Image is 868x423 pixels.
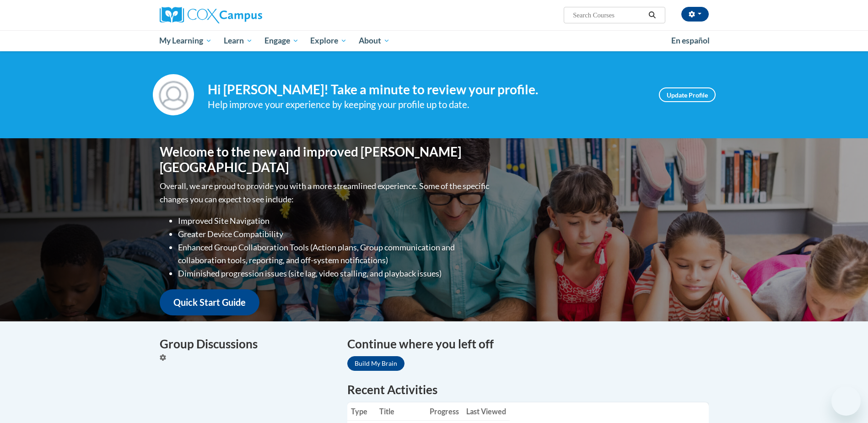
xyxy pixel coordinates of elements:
span: En español [671,36,710,45]
a: Quick Start Guide [160,289,259,315]
a: Learn [218,30,259,51]
li: Improved Site Navigation [178,214,491,228]
a: Build My Brain [347,356,404,371]
li: Diminished progression issues (site lag, video stalling, and playback issues) [178,267,491,280]
button: Account Settings [681,7,709,22]
span: My Learning [159,35,212,46]
th: Title [376,402,426,421]
div: Main menu [146,30,722,51]
img: Profile Image [153,74,194,115]
div: Help improve your experience by keeping your profile up to date. [208,97,645,112]
h4: Continue where you left off [347,335,709,353]
a: Engage [259,30,305,51]
li: Greater Device Compatibility [178,228,491,241]
h4: Group Discussions [160,335,334,353]
span: Learn [224,35,253,46]
a: About [353,30,396,51]
span: About [359,35,390,46]
span: Explore [310,35,347,46]
th: Progress [426,402,463,421]
p: Overall, we are proud to provide you with a more streamlined experience. Some of the specific cha... [160,179,491,206]
input: Search Courses [572,10,645,21]
li: Enhanced Group Collaboration Tools (Action plans, Group communication and collaboration tools, re... [178,241,491,267]
h4: Hi [PERSON_NAME]! Take a minute to review your profile. [208,82,645,98]
a: Update Profile [659,87,716,102]
h1: Welcome to the new and improved [PERSON_NAME][GEOGRAPHIC_DATA] [160,144,491,175]
th: Last Viewed [463,402,510,421]
th: Type [347,402,376,421]
button: Search [645,10,659,21]
a: Explore [304,30,353,51]
h1: Recent Activities [347,381,709,398]
a: En español [665,31,716,50]
iframe: Button to launch messaging window [831,386,861,416]
a: My Learning [154,30,218,51]
a: Cox Campus [160,7,334,23]
img: Cox Campus [160,7,262,23]
span: Engage [264,35,299,46]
